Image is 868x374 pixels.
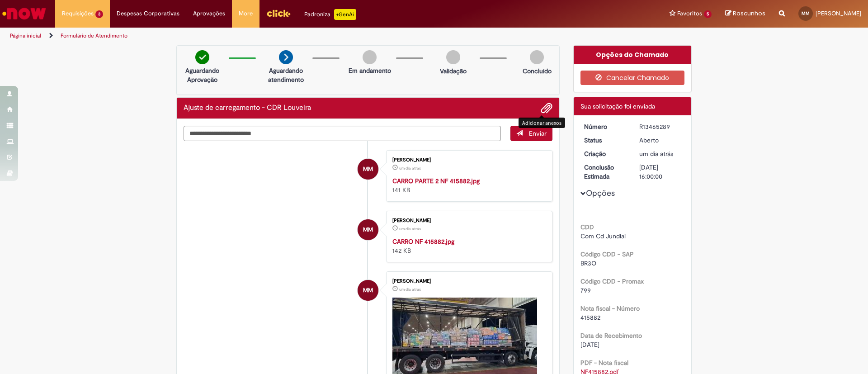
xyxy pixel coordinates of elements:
[580,304,640,312] b: Nota fiscal - Número
[580,250,634,258] b: Código CDD - SAP
[541,102,552,114] button: Adicionar anexos
[7,28,572,44] ul: Trilhas de página
[725,9,765,18] a: Rascunhos
[510,126,552,141] button: Enviar
[193,9,225,18] span: Aprovações
[117,9,179,18] span: Despesas Corporativas
[95,10,103,18] span: 3
[399,287,421,292] span: um dia atrás
[523,66,552,76] p: Concluído
[399,287,421,292] time: 30/08/2025 19:52:30
[399,226,421,232] span: um dia atrás
[816,9,861,17] span: [PERSON_NAME]
[363,279,373,301] span: MM
[574,46,692,64] div: Opções do Chamado
[392,176,543,194] div: 141 KB
[399,166,421,171] span: um dia atrás
[677,9,702,18] span: Favoritos
[1,5,47,23] img: ServiceNow
[580,102,655,110] span: Sua solicitação foi enviada
[392,157,543,163] div: [PERSON_NAME]
[639,149,681,158] div: 30/08/2025 19:53:02
[580,277,644,285] b: Código CDD - Promax
[580,313,600,322] span: 415882
[580,331,642,340] b: Data de Recebimento
[358,280,378,301] div: Mariana Cicconi Murillo
[704,10,712,18] span: 5
[639,163,681,181] div: [DATE] 16:00:00
[802,10,810,16] span: MM
[334,9,356,20] p: +GenAi
[580,286,591,294] span: 799
[363,158,373,180] span: MM
[399,226,421,232] time: 30/08/2025 19:53:43
[10,32,41,39] a: Página inicial
[363,50,377,64] img: img-circle-grey.png
[392,279,543,284] div: [PERSON_NAME]
[639,150,673,158] time: 30/08/2025 19:53:02
[264,66,308,84] p: Aguardando atendimento
[530,50,544,64] img: img-circle-grey.png
[639,122,681,131] div: R13465289
[358,219,378,240] div: Mariana Cicconi Murillo
[62,9,94,18] span: Requisições
[392,218,543,223] div: [PERSON_NAME]
[580,259,596,267] span: BR3O
[577,136,633,145] dt: Status
[577,149,633,158] dt: Criação
[529,129,547,137] span: Enviar
[580,232,626,240] span: Com Cd Jundiai
[266,6,291,20] img: click_logo_yellow_360x200.png
[446,50,460,64] img: img-circle-grey.png
[239,9,253,18] span: More
[639,150,673,158] span: um dia atrás
[580,341,599,349] span: [DATE]
[580,223,594,231] b: CDD
[577,163,633,181] dt: Conclusão Estimada
[580,359,628,367] b: PDF - Nota fiscal
[399,166,421,171] time: 30/08/2025 19:53:53
[392,237,543,255] div: 142 KB
[580,71,685,85] button: Cancelar Chamado
[639,136,681,145] div: Aberto
[392,177,480,185] a: CARRO PARTE 2 NF 415882.jpg
[358,159,378,180] div: Mariana Cicconi Murillo
[180,66,224,84] p: Aguardando Aprovação
[279,50,293,64] img: arrow-next.png
[363,219,373,241] span: MM
[577,122,633,131] dt: Número
[392,237,454,246] a: CARRO NF 415882.jpg
[519,118,565,128] div: Adicionar anexos
[195,50,209,64] img: check-circle-green.png
[184,104,311,112] h2: Ajuste de carregamento - CDR Louveira Histórico de tíquete
[304,9,356,20] div: Padroniza
[349,66,391,75] p: Em andamento
[184,126,501,141] textarea: Digite sua mensagem aqui...
[61,32,127,39] a: Formulário de Atendimento
[440,66,467,76] p: Validação
[733,9,765,18] span: Rascunhos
